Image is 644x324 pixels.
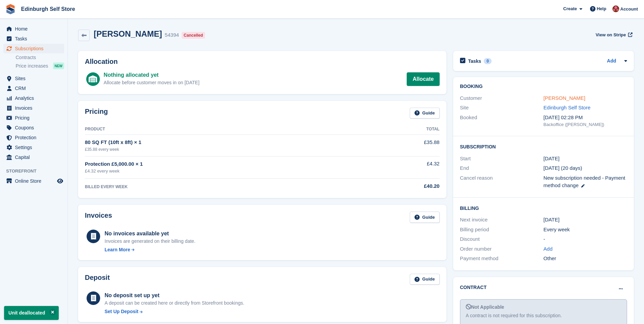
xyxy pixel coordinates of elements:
[3,74,64,83] a: menu
[620,6,638,13] span: Account
[466,304,621,311] div: Not Applicable
[105,291,244,300] div: No deposit set up yet
[3,84,64,93] a: menu
[3,152,64,162] a: menu
[460,143,627,150] h2: Subscription
[460,204,627,211] h2: Billing
[85,124,364,135] th: Product
[544,121,627,128] div: Backoffice ([PERSON_NAME])
[466,312,621,319] div: A contract is not required for this subscription.
[105,308,244,315] a: Set Up Deposit
[3,44,64,53] a: menu
[15,84,56,93] span: CRM
[460,94,544,102] div: Customer
[105,246,130,253] div: Learn More
[15,34,56,43] span: Tasks
[85,212,112,223] h2: Invoices
[18,3,78,15] a: Edinburgh Self Store
[15,113,56,123] span: Pricing
[3,113,64,123] a: menu
[15,24,56,34] span: Home
[544,245,553,253] a: Add
[460,226,544,234] div: Billing period
[5,4,16,14] img: stora-icon-8386f47178a22dfd0bd8f6a31ec36ba5ce8667c1dd55bd0f319d3a0aa187defe.svg
[104,71,199,79] div: Nothing allocated yet
[407,72,439,86] a: Allocate
[15,143,56,152] span: Settings
[563,5,577,12] span: Create
[544,165,582,171] span: [DATE] (20 days)
[612,5,619,12] img: Lucy Michalec
[182,32,205,39] div: Cancelled
[410,274,440,285] a: Guide
[6,168,68,175] span: Storefront
[85,139,364,146] div: 80 SQ FT (10ft x 8ft) × 1
[105,300,244,307] p: A deposit can be created here or directly from Storefront bookings.
[105,308,139,315] div: Set Up Deposit
[544,95,585,101] a: [PERSON_NAME]
[544,105,590,110] a: Edinburgh Self Store
[3,123,64,132] a: menu
[460,114,544,128] div: Booked
[15,93,56,103] span: Analytics
[364,135,440,156] td: £35.88
[16,54,64,61] a: Contracts
[3,34,64,43] a: menu
[544,235,627,243] div: -
[85,274,110,285] h2: Deposit
[597,5,606,12] span: Help
[3,143,64,152] a: menu
[468,58,481,64] h2: Tasks
[484,58,492,64] div: 0
[3,133,64,142] a: menu
[104,79,199,86] div: Allocate before customer moves in on [DATE]
[3,93,64,103] a: menu
[460,84,627,89] h2: Booking
[15,44,56,53] span: Subscriptions
[4,306,59,320] p: Unit deallocated
[544,216,627,224] div: [DATE]
[85,58,440,66] h2: Allocation
[544,226,627,234] div: Every week
[364,156,440,178] td: £4.32
[15,152,56,162] span: Capital
[410,212,440,223] a: Guide
[85,184,364,190] div: BILLED EVERY WEEK
[460,245,544,253] div: Order number
[16,62,64,70] a: Price increases NEW
[85,168,364,175] div: £4.32 every week
[364,124,440,135] th: Total
[410,108,440,119] a: Guide
[15,103,56,113] span: Invoices
[460,216,544,224] div: Next invoice
[593,29,634,40] a: View on Stripe
[15,176,56,186] span: Online Store
[460,284,487,291] h2: Contract
[85,146,364,152] div: £35.88 every week
[85,108,108,119] h2: Pricing
[595,32,626,38] span: View on Stripe
[544,175,625,188] span: New subscription needed - Payment method change
[165,31,179,39] div: 54394
[15,123,56,132] span: Coupons
[460,104,544,112] div: Site
[105,246,196,253] a: Learn More
[105,230,196,238] div: No invoices available yet
[3,176,64,186] a: menu
[460,164,544,172] div: End
[53,62,64,69] div: NEW
[544,114,627,122] div: [DATE] 02:28 PM
[3,103,64,113] a: menu
[460,235,544,243] div: Discount
[56,177,64,185] a: Preview store
[16,63,48,69] span: Price increases
[85,160,364,168] div: Protection £5,000.00 × 1
[607,57,616,65] a: Add
[105,238,196,245] div: Invoices are generated on their billing date.
[544,255,627,263] div: Other
[364,182,440,190] div: £40.20
[3,24,64,34] a: menu
[460,155,544,163] div: Start
[15,133,56,142] span: Protection
[460,255,544,263] div: Payment method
